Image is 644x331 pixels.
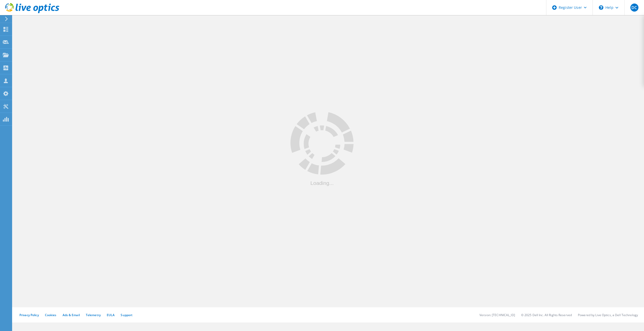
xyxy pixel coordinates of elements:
a: EULA [107,313,115,317]
li: Version: [TECHNICAL_ID] [479,313,515,317]
li: © 2025 Dell Inc. All Rights Reserved [521,313,572,317]
a: Ads & Email [63,313,80,317]
svg: \n [599,5,603,10]
a: Privacy Policy [19,313,39,317]
a: Support [121,313,132,317]
a: Telemetry [86,313,101,317]
span: DC [631,6,637,10]
li: Powered by Live Optics, a Dell Technology [578,313,638,317]
div: Loading... [290,180,354,186]
a: Live Optics Dashboard [5,11,59,14]
a: Cookies [45,313,57,317]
